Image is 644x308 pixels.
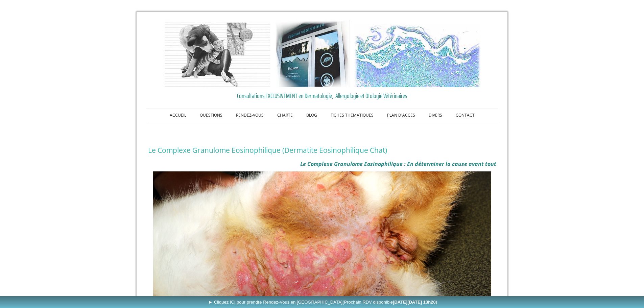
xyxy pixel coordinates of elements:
b: Le Complexe Granulome Eosinophilique : En déterminer la cause avant tout [300,160,496,168]
b: [DATE][DATE] 13h20 [393,300,436,305]
a: FICHES THEMATIQUES [324,109,380,122]
span: ► Cliquez ICI pour prendre Rendez-Vous en [GEOGRAPHIC_DATA] [208,300,437,305]
h1: Le Complexe Granulome Eosinophilique (Dermatite Eosinophilique Chat) [148,146,496,155]
a: Consultations EXCLUSIVEMENT en Dermatologie, Allergologie et Otologie Vétérinaires [148,91,496,101]
a: PLAN D'ACCES [380,109,422,122]
a: BLOG [300,109,324,122]
a: CONTACT [449,109,481,122]
a: QUESTIONS [193,109,229,122]
span: (Prochain RDV disponible ) [342,300,437,305]
a: CHARTE [270,109,300,122]
a: ACCUEIL [163,109,193,122]
a: RENDEZ-VOUS [229,109,270,122]
a: DIVERS [422,109,449,122]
